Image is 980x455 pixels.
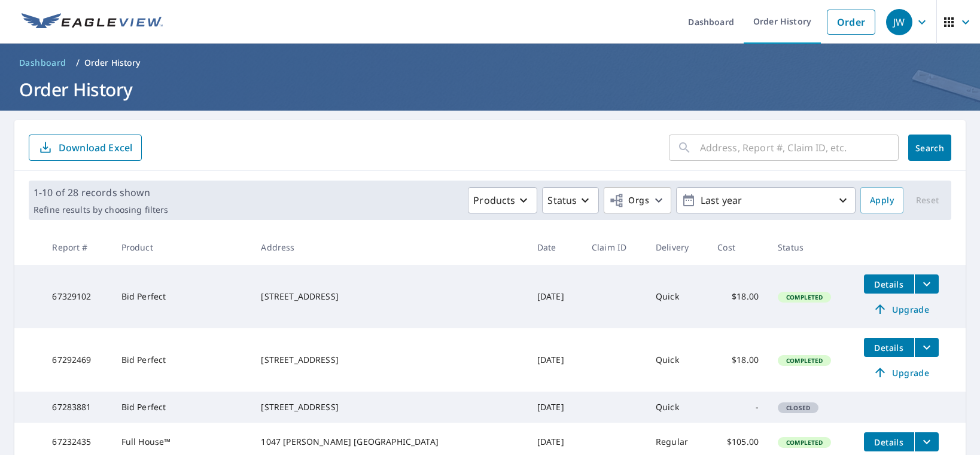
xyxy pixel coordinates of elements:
button: Download Excel [29,135,142,161]
span: Completed [779,293,830,301]
span: Orgs [609,193,649,208]
a: Upgrade [864,300,939,319]
p: 1-10 of 28 records shown [34,185,168,200]
button: detailsBtn-67329102 [864,274,914,294]
input: Address, Report #, Claim ID, etc. [700,131,899,164]
span: Upgrade [871,302,932,316]
button: filesDropdownBtn-67329102 [914,274,939,294]
p: Refine results by choosing filters [34,204,168,215]
p: Products [473,193,515,207]
div: [STREET_ADDRESS] [261,354,518,366]
button: filesDropdownBtn-67232435 [914,432,939,451]
span: Details [871,279,907,290]
h1: Order History [14,77,966,102]
span: Apply [870,193,894,208]
img: EV Logo [22,13,163,31]
th: Product [112,230,252,265]
th: Cost [708,230,768,265]
td: - [708,392,768,423]
span: Details [871,436,907,448]
td: [DATE] [528,328,582,392]
td: Quick [646,328,708,392]
td: Bid Perfect [112,392,252,423]
th: Report # [42,230,111,265]
td: [DATE] [528,265,582,328]
th: Delivery [646,230,708,265]
td: 67292469 [42,328,111,392]
button: detailsBtn-67232435 [864,432,914,451]
div: [STREET_ADDRESS] [261,291,518,303]
th: Address [251,230,527,265]
span: Completed [779,438,830,447]
p: Status [547,193,577,207]
span: Upgrade [871,365,932,380]
td: Bid Perfect [112,265,252,328]
a: Order [827,10,875,35]
nav: breadcrumb [14,53,966,72]
td: 67329102 [42,265,111,328]
td: Quick [646,265,708,328]
th: Date [528,230,582,265]
td: [DATE] [528,392,582,423]
button: Status [542,187,599,213]
a: Dashboard [14,53,71,72]
p: Order History [84,57,141,69]
div: 1047 [PERSON_NAME] [GEOGRAPHIC_DATA] [261,436,518,448]
td: $18.00 [708,328,768,392]
span: Closed [779,404,817,412]
p: Last year [696,190,836,211]
span: Completed [779,356,830,365]
td: 67283881 [42,392,111,423]
span: Search [918,142,942,154]
th: Status [768,230,854,265]
div: JW [886,9,912,35]
td: Bid Perfect [112,328,252,392]
span: Dashboard [19,57,66,69]
button: Last year [676,187,856,213]
a: Upgrade [864,363,939,382]
button: Products [468,187,537,213]
button: filesDropdownBtn-67292469 [914,338,939,357]
button: Search [908,135,951,161]
td: $18.00 [708,265,768,328]
span: Details [871,342,907,353]
div: [STREET_ADDRESS] [261,401,518,413]
th: Claim ID [582,230,646,265]
p: Download Excel [59,141,132,154]
td: Quick [646,392,708,423]
li: / [76,56,80,70]
button: Orgs [604,187,671,213]
button: Apply [860,187,903,213]
button: detailsBtn-67292469 [864,338,914,357]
